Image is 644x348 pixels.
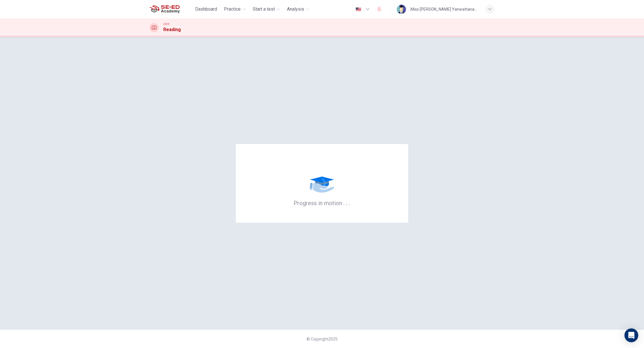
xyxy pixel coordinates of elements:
h6: Progress in motion [294,199,351,207]
img: en [355,7,362,12]
img: SE-ED Academy logo [149,3,180,15]
div: Open Intercom Messenger [624,328,638,342]
button: Dashboard [193,4,219,14]
h6: . [349,198,351,207]
span: Analysis [287,6,304,13]
button: Start a test [250,4,282,14]
span: Start a test [253,6,275,13]
h6: . [346,198,348,207]
span: Practice [224,6,241,13]
span: Dashboard [195,6,217,13]
span: © Copyright 2025 [306,337,338,341]
h6: . [343,198,345,207]
button: Analysis [285,4,312,14]
div: Miss [PERSON_NAME] Yanwattanapan [411,6,478,13]
img: Profile picture [397,5,406,14]
span: CEFR [163,22,169,26]
button: Practice [222,4,248,14]
a: SE-ED Academy logo [149,3,193,15]
h1: Reading [163,26,181,33]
